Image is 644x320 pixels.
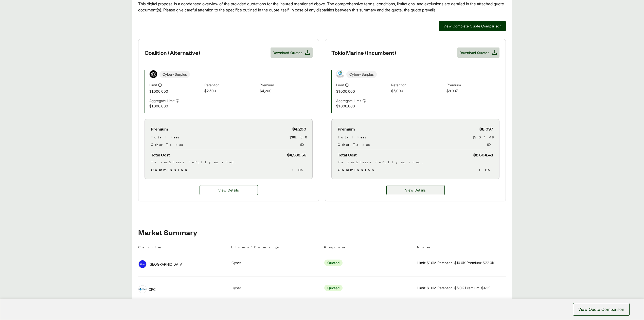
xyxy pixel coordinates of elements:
span: Download Quotes [459,50,489,55]
span: $4,200 [260,88,313,94]
span: Premium [260,82,313,88]
span: $1,000,000 [149,103,202,109]
img: CFC logo [139,285,146,293]
div: Taxes & Fees are fully earned. [338,159,493,165]
span: $1,000,000 [149,89,202,94]
span: View Complete Quote Comparison [443,23,502,29]
span: Limit: $1.0M Retention: $10.0K Premium: $22.0K [417,260,494,265]
span: $4,200 [292,125,306,132]
span: Limit: $1.0M Retention: $5.0K Premium: $4.1K [417,285,490,291]
img: At-Bay logo [139,260,146,268]
span: Aggregate Limit [336,98,361,103]
span: Commission [151,167,189,173]
span: $5,000 [391,88,444,94]
span: Cyber - Surplus [346,71,377,78]
span: View Quote Comparison [578,306,624,312]
span: $507.48 [473,134,493,140]
th: Response [324,244,413,252]
th: Carrier [138,244,227,252]
span: $8,097 [446,88,499,94]
span: $1,000,000 [336,103,389,109]
th: Lines of Coverage [231,244,320,252]
span: Total Cost [338,151,357,158]
span: Quoted [324,260,343,266]
span: Aggregate Limit [149,98,174,103]
span: $383.56 [290,134,306,140]
span: $0 [300,142,306,147]
img: Tokio Marine [336,70,344,78]
button: Download Quotes [457,47,499,58]
span: Download Quotes [273,50,302,55]
h3: Tokio Marine (Incumbent) [331,49,396,56]
span: Cyber [231,285,241,291]
span: $1,000,000 [336,89,389,94]
span: Total Fees [151,134,179,140]
span: $4,583.56 [287,151,306,158]
button: View Details [200,185,258,195]
span: Limit [336,82,344,88]
span: Cyber [231,260,241,265]
div: Taxes & Fees are fully earned. [151,159,306,165]
span: CFC [149,287,156,292]
span: Premium [446,82,499,88]
span: Commission [338,167,376,173]
span: $8,097 [479,125,493,132]
span: Total Fees [338,134,366,140]
span: Premium [338,125,355,132]
span: Retention [204,82,257,88]
span: View Details [405,187,426,193]
span: 13 % [479,167,493,173]
span: Total Cost [151,151,170,158]
a: Coalition (Alternative) details [200,185,258,195]
span: Premium [151,125,168,132]
a: Tokio Marine (Incumbent) details [386,185,445,195]
span: View Details [218,187,239,193]
button: Download Quotes [271,47,313,58]
span: Other Taxes [151,142,183,147]
span: Limit [149,82,157,88]
h3: Coalition (Alternative) [145,49,200,56]
th: Notes [417,244,506,252]
button: View Details [386,185,445,195]
span: [GEOGRAPHIC_DATA] [149,262,183,267]
span: Other Taxes [338,142,370,147]
span: $2,500 [204,88,257,94]
span: $8,604.48 [473,151,493,158]
span: Quoted [324,285,343,291]
span: Cyber - Surplus [159,71,190,78]
img: Coalition [150,70,157,78]
button: View Quote Comparison [573,303,630,316]
span: $0 [487,142,493,147]
span: 13 % [292,167,306,173]
span: Retention [391,82,444,88]
h2: Market Summary [138,228,506,236]
button: View Complete Quote Comparison [439,21,506,31]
